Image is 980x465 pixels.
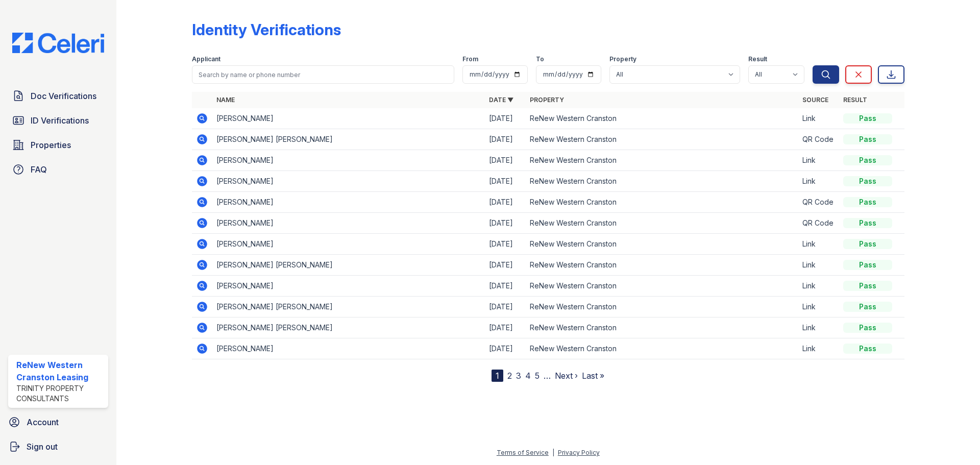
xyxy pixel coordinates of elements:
[843,113,892,124] div: Pass
[212,338,485,359] td: [PERSON_NAME]
[492,370,503,382] div: 1
[526,213,798,234] td: ReNew Western Cranston
[526,108,798,129] td: ReNew Western Cranston
[802,96,828,104] a: Source
[798,255,839,276] td: Link
[798,129,839,150] td: QR Code
[31,163,47,176] span: FAQ
[558,449,600,456] a: Privacy Policy
[544,370,551,382] span: …
[798,317,839,338] td: Link
[485,192,526,213] td: [DATE]
[843,239,892,249] div: Pass
[485,297,526,317] td: [DATE]
[798,276,839,297] td: Link
[212,255,485,276] td: [PERSON_NAME] [PERSON_NAME]
[212,317,485,338] td: [PERSON_NAME] [PERSON_NAME]
[8,86,108,106] a: Doc Verifications
[843,260,892,270] div: Pass
[485,171,526,192] td: [DATE]
[555,371,578,381] a: Next ›
[485,317,526,338] td: [DATE]
[516,371,521,381] a: 3
[843,281,892,291] div: Pass
[31,114,89,127] span: ID Verifications
[192,65,454,84] input: Search by name or phone number
[31,139,71,151] span: Properties
[485,108,526,129] td: [DATE]
[216,96,235,104] a: Name
[212,297,485,317] td: [PERSON_NAME] [PERSON_NAME]
[798,338,839,359] td: Link
[843,96,867,104] a: Result
[212,234,485,255] td: [PERSON_NAME]
[798,234,839,255] td: Link
[8,135,108,155] a: Properties
[843,302,892,312] div: Pass
[526,276,798,297] td: ReNew Western Cranston
[497,449,549,456] a: Terms of Service
[485,255,526,276] td: [DATE]
[489,96,513,104] a: Date ▼
[8,110,108,131] a: ID Verifications
[485,129,526,150] td: [DATE]
[526,192,798,213] td: ReNew Western Cranston
[526,338,798,359] td: ReNew Western Cranston
[798,213,839,234] td: QR Code
[485,276,526,297] td: [DATE]
[485,338,526,359] td: [DATE]
[843,155,892,165] div: Pass
[4,33,112,53] img: CE_Logo_Blue-a8612792a0a2168367f1c8372b55b34899dd931a85d93a1a3d3e32e68fde9ad4.png
[212,108,485,129] td: [PERSON_NAME]
[526,255,798,276] td: ReNew Western Cranston
[843,323,892,333] div: Pass
[526,234,798,255] td: ReNew Western Cranston
[798,192,839,213] td: QR Code
[27,416,59,428] span: Account
[27,440,58,453] span: Sign out
[485,150,526,171] td: [DATE]
[526,317,798,338] td: ReNew Western Cranston
[4,412,112,432] a: Account
[526,171,798,192] td: ReNew Western Cranston
[526,129,798,150] td: ReNew Western Cranston
[609,55,636,63] label: Property
[552,449,554,456] div: |
[192,20,341,39] div: Identity Verifications
[582,371,604,381] a: Last »
[507,371,512,381] a: 2
[485,234,526,255] td: [DATE]
[212,276,485,297] td: [PERSON_NAME]
[526,150,798,171] td: ReNew Western Cranston
[748,55,767,63] label: Result
[843,344,892,354] div: Pass
[843,197,892,207] div: Pass
[843,134,892,144] div: Pass
[798,297,839,317] td: Link
[31,90,96,102] span: Doc Verifications
[798,108,839,129] td: Link
[843,176,892,186] div: Pass
[462,55,478,63] label: From
[526,297,798,317] td: ReNew Western Cranston
[212,150,485,171] td: [PERSON_NAME]
[530,96,564,104] a: Property
[16,359,104,383] div: ReNew Western Cranston Leasing
[212,213,485,234] td: [PERSON_NAME]
[4,436,112,457] a: Sign out
[843,218,892,228] div: Pass
[798,150,839,171] td: Link
[16,383,104,404] div: Trinity Property Consultants
[798,171,839,192] td: Link
[485,213,526,234] td: [DATE]
[192,55,220,63] label: Applicant
[535,371,540,381] a: 5
[525,371,531,381] a: 4
[212,171,485,192] td: [PERSON_NAME]
[536,55,544,63] label: To
[212,129,485,150] td: [PERSON_NAME] [PERSON_NAME]
[8,159,108,180] a: FAQ
[212,192,485,213] td: [PERSON_NAME]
